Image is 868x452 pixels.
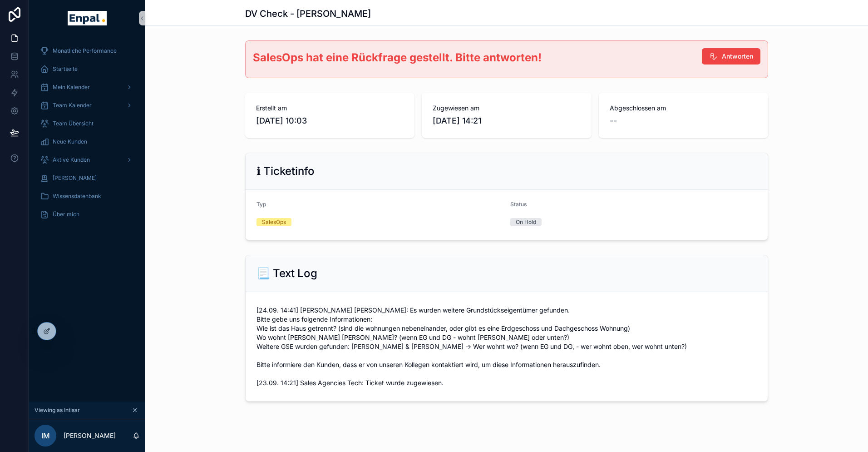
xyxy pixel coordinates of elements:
button: Antworten [702,48,760,65]
h2: 📃 Text Log [256,266,317,281]
span: Zugewiesen am [433,104,580,113]
span: Neue Kunden [53,138,87,145]
p: [PERSON_NAME] [64,431,116,440]
span: Abgeschlossen am [610,104,757,113]
a: Startseite [35,61,140,77]
img: App logo [68,11,106,25]
a: Aktive Kunden [35,152,140,168]
span: Status [510,201,527,208]
a: Wissensdatenbank [35,188,140,204]
span: Team Kalender [53,102,92,109]
span: -- [610,114,617,127]
span: Typ [256,201,266,208]
span: Mein Kalender [53,84,90,91]
span: Viewing as Intisar [35,407,80,414]
span: Erstellt am [256,104,404,113]
div: SalesOps [262,218,286,226]
span: [DATE] 10:03 [256,114,404,127]
a: Team Kalender [35,97,140,114]
div: scrollable content [29,36,145,234]
span: [PERSON_NAME] [53,174,97,182]
span: Antworten [722,52,753,61]
span: IM [41,430,50,441]
h2: ℹ Ticketinfo [256,164,315,179]
div: ## SalesOps hat eine Rückfrage gestellt. Bitte antworten! [253,50,695,65]
span: Aktive Kunden [53,156,90,164]
a: Team Übersicht [35,115,140,132]
span: Startseite [53,65,78,73]
a: Monatliche Performance [35,43,140,59]
a: Mein Kalender [35,79,140,95]
span: Team Übersicht [53,120,94,127]
span: [DATE] 14:21 [433,114,580,127]
h1: DV Check - [PERSON_NAME] [245,7,371,20]
div: On Hold [516,218,536,226]
span: Über mich [53,211,79,218]
span: [24.09. 14:41] [PERSON_NAME] [PERSON_NAME]: Es wurden weitere Grundstückseigentümer gefunden. Bit... [256,306,757,387]
h2: SalesOps hat eine Rückfrage gestellt. Bitte antworten! [253,50,695,65]
a: [PERSON_NAME] [35,170,140,186]
span: Monatliche Performance [53,47,117,55]
span: Wissensdatenbank [53,193,101,200]
a: Neue Kunden [35,134,140,150]
a: Über mich [35,206,140,223]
